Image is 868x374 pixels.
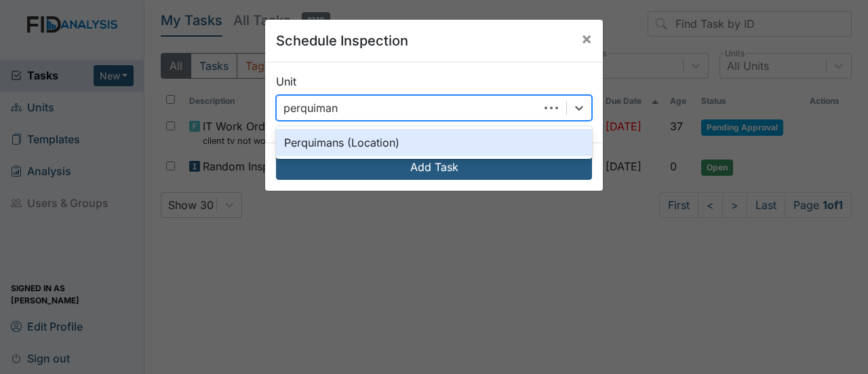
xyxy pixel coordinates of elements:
label: Unit [276,73,296,90]
span: × [581,29,592,48]
h5: Schedule Inspection [276,31,408,51]
button: Add Task [276,154,592,180]
button: Close [570,20,603,58]
div: Perquimans (Location) [276,129,592,156]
